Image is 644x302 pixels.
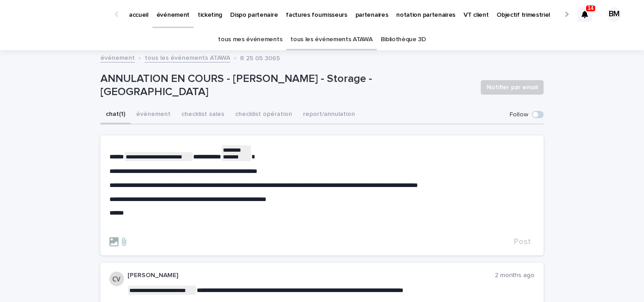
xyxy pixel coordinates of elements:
[487,83,538,92] span: Notifier par email
[128,272,495,279] p: [PERSON_NAME]
[495,272,535,279] p: 2 months ago
[100,72,474,99] p: ANNULATION EN COURS - [PERSON_NAME] - Storage - [GEOGRAPHIC_DATA]
[18,5,106,24] img: Ls34BcGeRexTGTNfXpUC
[514,238,531,246] span: Post
[381,29,426,50] a: Bibliothèque 3D
[218,29,282,50] a: tous mes événements
[578,7,592,22] div: 14
[510,238,535,246] button: Post
[145,52,230,62] a: tous les événements ATAWA
[510,111,528,119] p: Follow
[230,105,298,125] button: checklist opération
[100,105,131,125] button: chat (1)
[481,80,544,95] button: Notifier par email
[298,105,360,125] button: report/annulation
[131,105,176,125] button: événement
[240,53,280,62] p: R 25 05 3065
[607,7,621,22] div: BM
[176,105,230,125] button: checklist sales
[100,52,135,62] a: événement
[290,29,372,50] a: tous les événements ATAWA
[587,5,593,11] p: 14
